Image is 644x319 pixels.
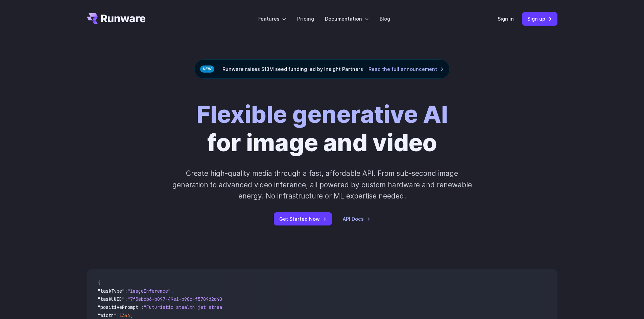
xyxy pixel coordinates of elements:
span: "Futuristic stealth jet streaking through a neon-lit cityscape with glowing purple exhaust" [144,304,390,310]
span: "7f3ebcb6-b897-49e1-b98c-f5789d2d40d7" [127,296,230,302]
span: { [98,280,100,286]
span: 1344 [119,312,130,318]
strong: Flexible generative AI [196,100,448,129]
span: , [171,288,173,294]
a: Go to / [87,13,146,24]
span: "positivePrompt" [98,304,141,310]
span: , [130,312,133,318]
a: API Docs [343,215,371,223]
a: Pricing [297,15,314,23]
a: Read the full announcement [368,65,444,73]
span: : [141,304,144,310]
span: : [117,312,119,318]
span: "imageInference" [127,288,171,294]
p: Create high-quality media through a fast, affordable API. From sub-second image generation to adv... [171,168,473,202]
div: Runware raises $13M seed funding led by Insight Partners [194,59,450,79]
a: Sign in [498,15,514,23]
label: Features [258,15,286,23]
span: "taskUUID" [98,296,125,302]
span: "taskType" [98,288,125,294]
a: Get Started Now [274,212,332,225]
a: Sign up [522,12,557,25]
a: Blog [380,15,390,23]
label: Documentation [325,15,369,23]
span: : [125,288,127,294]
h1: for image and video [196,100,448,157]
span: : [125,296,127,302]
span: "width" [98,312,117,318]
